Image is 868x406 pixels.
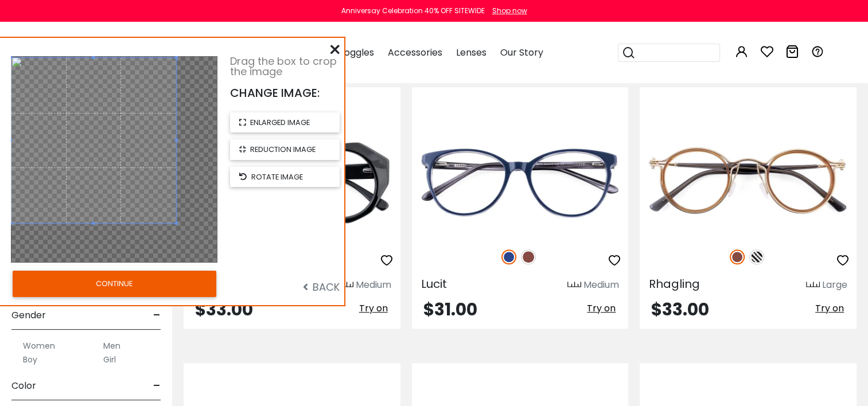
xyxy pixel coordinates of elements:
[341,6,485,16] div: Anniversay Celebration 40% OFF SITEWIDE
[356,301,391,316] button: Try on
[337,46,374,59] span: Goggles
[13,271,216,297] button: CONTINUE
[250,144,316,155] span: reduction image
[388,46,442,59] span: Accessories
[11,302,46,329] span: Gender
[649,276,700,292] span: Rhagling
[501,249,516,264] img: Blue
[421,276,447,292] span: Lucit
[23,339,55,353] label: Women
[492,6,527,16] div: Shop now
[303,280,340,294] span: BACK
[153,372,161,400] span: -
[230,56,340,77] div: Drag the box to crop the image
[583,301,619,316] button: Try on
[153,302,161,329] span: -
[230,86,340,100] div: CHANGE IMAGE:
[812,301,847,316] button: Try on
[521,249,536,264] img: Brown
[730,249,745,264] img: Brown
[103,339,120,353] label: Men
[412,128,629,237] img: Brown Lucit - Acetate ,Universal Bridge Fit
[356,278,391,292] div: Medium
[340,281,353,290] img: size ruler
[583,278,619,292] div: Medium
[486,6,527,15] a: Shop now
[23,353,37,366] label: Boy
[103,353,116,366] label: Girl
[822,278,847,292] div: Large
[640,128,857,237] img: Brown Rhagling - Metal,TR ,Universal Bridge Fit
[567,281,581,290] img: size ruler
[815,302,844,315] span: Try on
[500,46,543,59] span: Our Story
[359,302,388,315] span: Try on
[651,297,709,322] span: $33.00
[587,302,616,315] span: Try on
[749,249,764,264] img: Pattern
[230,167,340,187] button: rotate image
[195,297,253,322] span: $33.00
[806,281,820,290] img: size ruler
[11,372,36,400] span: Color
[230,112,340,132] button: enlarged image
[251,171,303,182] span: rotate image
[423,297,477,322] span: $31.00
[456,46,486,59] span: Lenses
[230,139,340,159] button: reduction image
[250,117,310,128] span: enlarged image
